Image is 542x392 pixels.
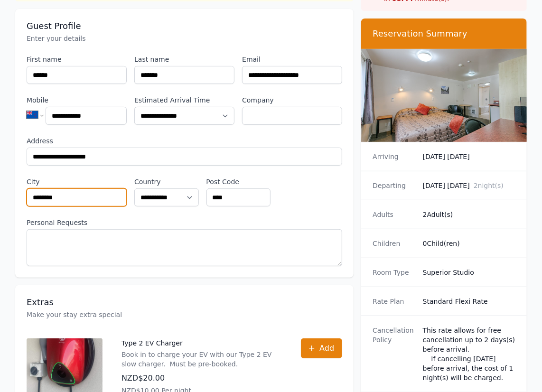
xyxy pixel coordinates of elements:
dd: [DATE] [DATE] [423,152,515,161]
p: Book in to charge your EV with our Type 2 EV slow charger. Must be pre-booked. [121,350,282,369]
label: Personal Requests [27,218,342,227]
dt: Departing [373,181,415,190]
dt: Adults [373,210,415,219]
dt: Rate Plan [373,297,415,306]
p: Make your stay extra special [27,310,342,319]
label: Estimated Arrival Time [134,95,234,105]
div: This rate allows for free cancellation up to 2 days(s) before arrival. If cancelling [DATE] befor... [423,326,515,383]
dt: Children [373,239,415,248]
label: Country [134,177,198,187]
dd: [DATE] [DATE] [423,181,515,190]
dd: Standard Flexi Rate [423,297,515,306]
label: City [27,177,127,187]
img: Superior Studio [361,49,527,142]
dd: Superior Studio [423,268,515,277]
p: Type 2 EV Charger [121,338,282,348]
label: Last name [134,55,234,64]
label: Post Code [206,177,271,187]
label: First name [27,55,127,64]
label: Mobile [27,95,127,105]
button: Add [301,338,342,358]
p: NZD$20.00 [121,373,282,384]
p: Enter your details [27,34,342,43]
dd: 0 Child(ren) [423,239,515,248]
label: Company [242,95,342,105]
h3: Extras [27,297,342,308]
label: Address [27,136,342,146]
dt: Cancellation Policy [373,326,415,383]
dt: Arriving [373,152,415,161]
h3: Reservation Summary [373,28,515,39]
dd: 2 Adult(s) [423,210,515,219]
dt: Room Type [373,268,415,277]
label: Email [242,55,342,64]
h3: Guest Profile [27,20,342,32]
span: 2 night(s) [474,182,504,189]
span: Add [319,343,334,354]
